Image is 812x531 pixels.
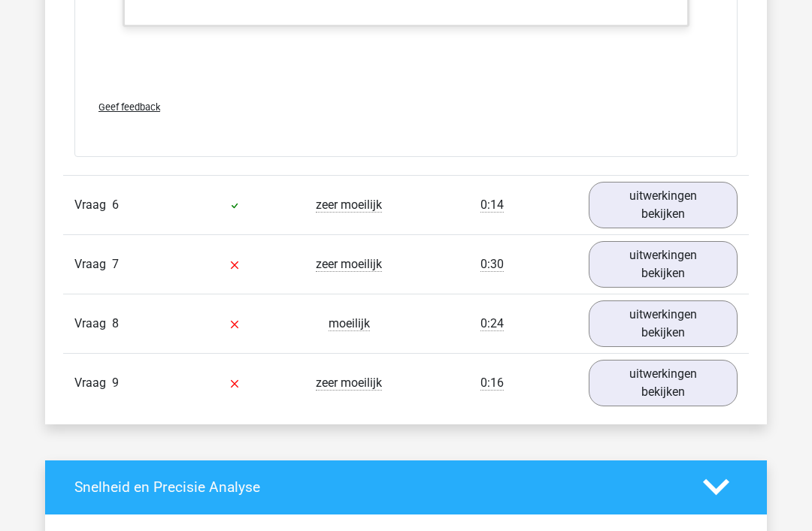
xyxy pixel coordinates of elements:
span: 7 [112,257,119,271]
span: 9 [112,376,119,390]
span: 0:14 [480,198,504,213]
span: zeer moeilijk [316,257,382,272]
a: uitwerkingen bekijken [589,300,738,347]
a: uitwerkingen bekijken [589,360,738,406]
span: moeilijk [329,316,370,331]
span: Vraag [74,315,112,333]
a: uitwerkingen bekijken [589,241,738,288]
span: 6 [112,198,119,212]
span: 8 [112,316,119,330]
span: Geef feedback [98,101,160,113]
span: zeer moeilijk [316,376,382,391]
span: 0:24 [480,316,504,331]
span: Vraag [74,255,112,273]
span: Vraag [74,374,112,392]
span: 0:16 [480,376,504,391]
span: zeer moeilijk [316,198,382,213]
a: uitwerkingen bekijken [589,182,738,228]
h4: Snelheid en Precisie Analyse [74,478,680,496]
span: 0:30 [480,257,504,272]
span: Vraag [74,196,112,214]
